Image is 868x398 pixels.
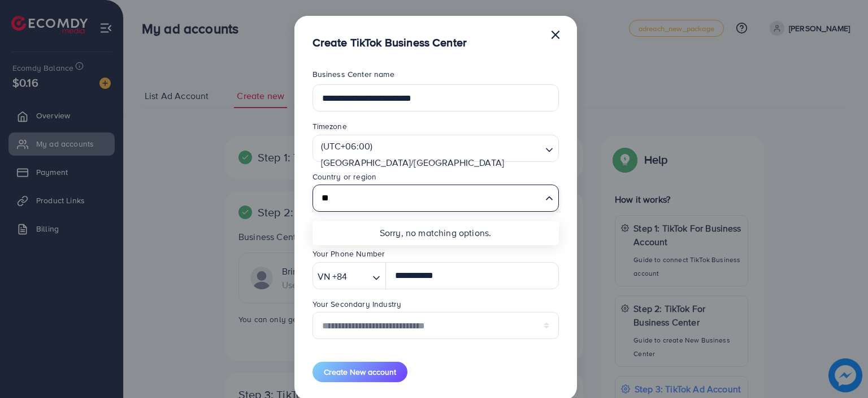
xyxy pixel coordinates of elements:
[313,34,467,50] h5: Create TikTok Business Center
[313,135,559,162] div: Search for option
[313,171,377,182] label: Country or region
[319,138,540,171] span: (UTC+06:00) [GEOGRAPHIC_DATA]/[GEOGRAPHIC_DATA]
[550,23,561,45] button: Close
[318,268,330,285] span: VN
[324,366,396,378] span: Create New account
[318,173,541,191] input: Search for option
[313,262,387,289] div: Search for option
[313,221,559,245] li: Sorry, no matching options.
[332,268,347,285] span: +84
[318,188,541,209] input: Search for option
[313,185,559,212] div: Search for option
[313,121,347,132] label: Timezone
[313,298,402,310] label: Your Secondary Industry
[313,69,559,84] legend: Business Center name
[350,268,368,285] input: Search for option
[313,248,385,259] label: Your Phone Number
[313,362,407,382] button: Create New account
